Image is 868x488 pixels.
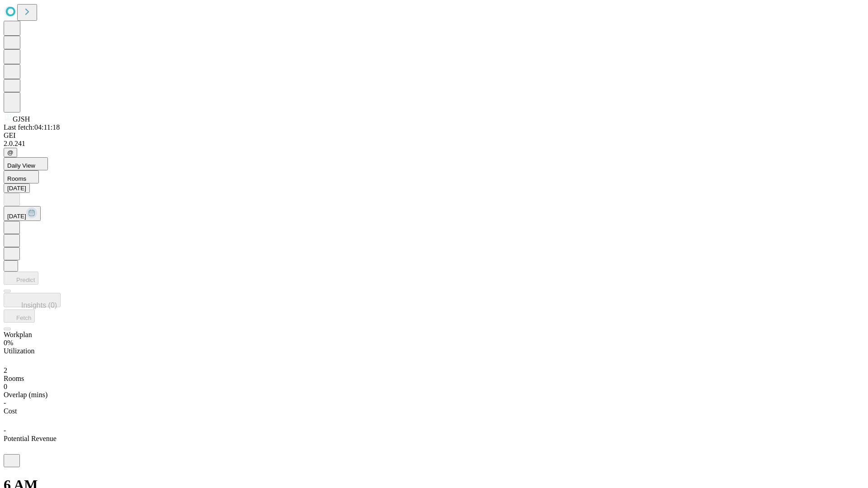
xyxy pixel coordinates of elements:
span: - [4,427,6,434]
span: Rooms [7,175,26,182]
span: GJSH [13,115,30,123]
span: Daily View [7,162,35,169]
span: Cost [4,407,17,415]
div: GEI [4,131,864,140]
button: Predict [4,272,38,285]
span: Overlap (mins) [4,391,47,399]
button: @ [4,148,17,157]
span: Workplan [4,331,32,338]
span: 0 [4,383,7,390]
span: - [4,399,6,407]
button: Insights (0) [4,293,61,307]
button: Daily View [4,157,48,170]
button: [DATE] [4,206,41,221]
span: Insights (0) [21,301,57,309]
span: Potential Revenue [4,435,57,442]
span: 2 [4,366,7,374]
button: Fetch [4,310,35,323]
div: 2.0.241 [4,140,864,148]
span: 0% [4,339,13,347]
span: Utilization [4,347,34,355]
span: [DATE] [7,213,26,220]
span: Rooms [4,375,24,382]
button: [DATE] [4,183,30,193]
span: Last fetch: 04:11:18 [4,123,60,131]
button: Rooms [4,170,39,183]
span: @ [7,149,14,156]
